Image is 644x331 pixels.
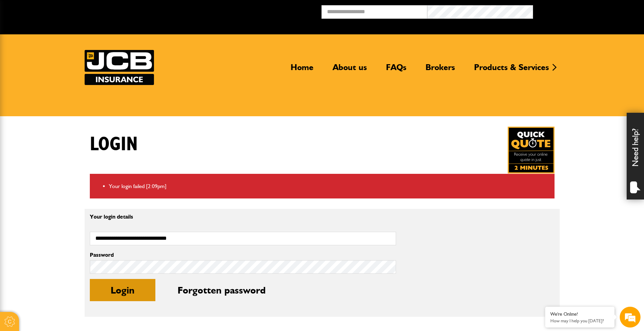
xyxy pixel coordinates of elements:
h1: Login [90,133,138,156]
a: About us [327,62,372,78]
img: Quick Quote [508,127,555,173]
li: Your login failed [2:09pm] [109,182,549,191]
a: Home [285,62,319,78]
button: Forgotten password [157,279,286,301]
a: Products & Services [469,62,554,78]
div: Need help? [627,113,644,200]
p: Your login details [90,214,396,220]
a: JCB Insurance Services [85,50,154,85]
p: How may I help you today? [550,318,609,323]
a: Brokers [420,62,460,78]
img: JCB Insurance Services logo [85,50,154,85]
label: Password [90,252,396,258]
button: Broker Login [533,5,639,16]
a: FAQs [381,62,412,78]
div: We're Online! [550,311,609,317]
a: Get your insurance quote in just 2-minutes [508,127,555,173]
button: Login [90,279,155,301]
